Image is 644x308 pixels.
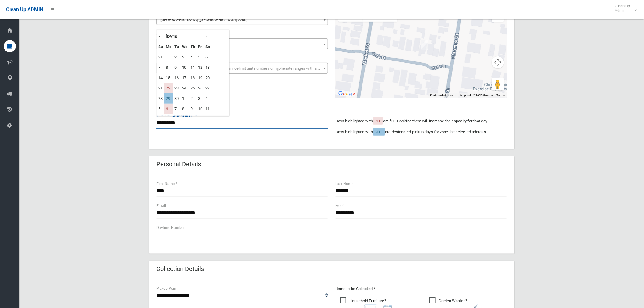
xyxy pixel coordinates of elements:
td: 7 [173,104,180,114]
td: 18 [189,73,197,83]
td: 31 [157,52,164,62]
p: Days highlighted with are designated pickup days for zone the selected address. [335,128,507,136]
td: 5 [197,52,204,62]
td: 2 [189,93,197,104]
span: 8 [156,38,328,49]
td: 1 [180,93,189,104]
span: Clean Up [612,4,636,13]
td: 3 [180,52,189,62]
td: 9 [173,62,180,73]
td: 14 [157,73,164,83]
header: Personal Details [149,158,208,170]
td: 30 [173,93,180,104]
button: Keyboard shortcuts [430,93,456,98]
th: » [204,31,212,42]
td: 6 [164,104,173,114]
td: 10 [197,104,204,114]
td: 7 [157,62,164,73]
span: Clean Up ADMIN [6,7,43,12]
td: 15 [164,73,173,83]
td: 19 [197,73,204,83]
th: Tu [173,42,180,52]
th: Th [189,42,197,52]
td: 9 [189,104,197,114]
a: Open this area in Google Maps (opens a new window) [337,90,357,98]
td: 20 [204,73,212,83]
small: Admin [615,8,630,13]
img: Google [337,90,357,98]
th: Fr [197,42,204,52]
td: 23 [173,83,180,93]
td: 11 [189,62,197,73]
td: 1 [164,52,173,62]
td: 25 [189,83,197,93]
td: 13 [204,62,212,73]
span: RED [374,119,382,123]
td: 4 [204,93,212,104]
td: 21 [157,83,164,93]
button: Map camera controls [492,56,504,68]
td: 8 [180,104,189,114]
th: « [157,31,164,42]
p: Items to be Collected * [335,285,507,292]
th: Sa [204,42,212,52]
th: [DATE] [164,31,204,42]
th: Su [157,42,164,52]
td: 2 [173,52,180,62]
td: 6 [204,52,212,62]
td: 8 [164,62,173,73]
td: 29 [164,93,173,104]
td: 5 [157,104,164,114]
td: 16 [173,73,180,83]
button: Drag Pegman onto the map to open Street View [492,78,504,90]
td: 26 [197,83,204,93]
p: Days highlighted with are full. Booking them will increase the capacity for that day. [335,117,507,125]
span: York Street (CONDELL PARK 2200) [158,16,327,24]
td: 27 [204,83,212,93]
header: Collection Details [149,263,211,275]
td: 12 [197,62,204,73]
td: 22 [164,83,173,93]
td: 4 [189,52,197,62]
td: 10 [180,62,189,73]
td: 11 [204,104,212,114]
span: 8 [158,40,327,48]
div: 8 York Street, CONDELL PARK NSW 2200 [418,37,431,52]
span: Map data ©2025 Google [460,94,493,97]
td: 17 [180,73,189,83]
td: 24 [180,83,189,93]
a: Terms (opens in new tab) [497,94,505,97]
th: We [180,42,189,52]
span: Select the unit number from the dropdown, delimit unit numbers or hyphenate ranges with a comma [160,66,331,71]
td: 3 [197,93,204,104]
span: BLUE [374,130,383,134]
th: Mo [164,42,173,52]
td: 28 [157,93,164,104]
